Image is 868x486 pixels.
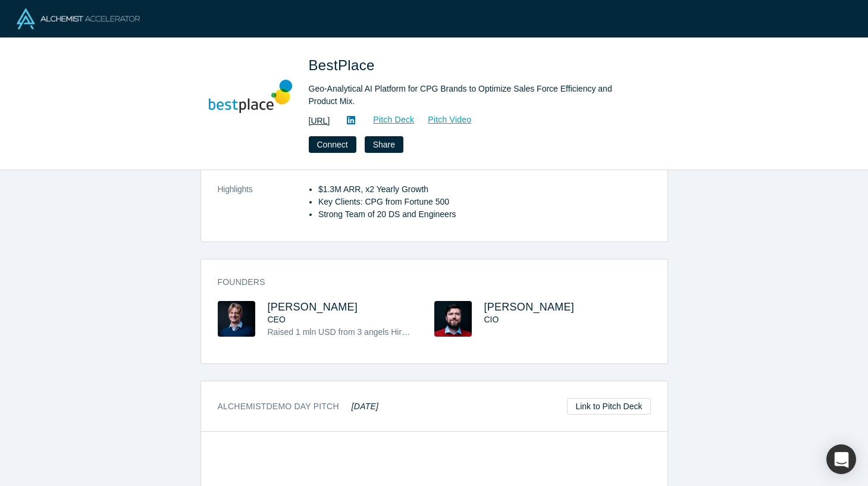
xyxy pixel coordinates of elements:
[268,301,358,313] a: [PERSON_NAME]
[218,158,309,183] dt: No. of Employees
[17,8,140,29] img: Alchemist Logo
[365,136,403,153] button: Share
[484,315,499,324] span: CIO
[318,196,651,208] li: Key Clients: CPG from Fortune 500
[218,276,634,289] h3: Founders
[309,83,642,108] div: Geo-Analytical AI Platform for CPG Brands to Optimize Sales Force Efficiency and Product Mix.
[309,136,356,153] button: Connect
[484,301,575,313] a: [PERSON_NAME]
[218,400,379,413] h3: Alchemist Demo Day Pitch
[318,183,651,196] li: $1.3M ARR, x2 Yearly Growth
[309,115,330,127] a: [URL]
[415,113,472,127] a: Pitch Video
[434,301,472,337] img: Pavel Burangulov's Profile Image
[318,208,651,221] li: Strong Team of 20 DS and Engineers
[360,113,415,127] a: Pitch Deck
[218,301,255,337] img: Alexander Kiryanov's Profile Image
[567,398,650,415] a: Link to Pitch Deck
[309,57,379,73] span: BestPlace
[268,315,286,324] span: CEO
[352,402,378,411] em: [DATE]
[218,183,309,233] dt: Highlights
[209,55,292,138] img: BestPlace's Logo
